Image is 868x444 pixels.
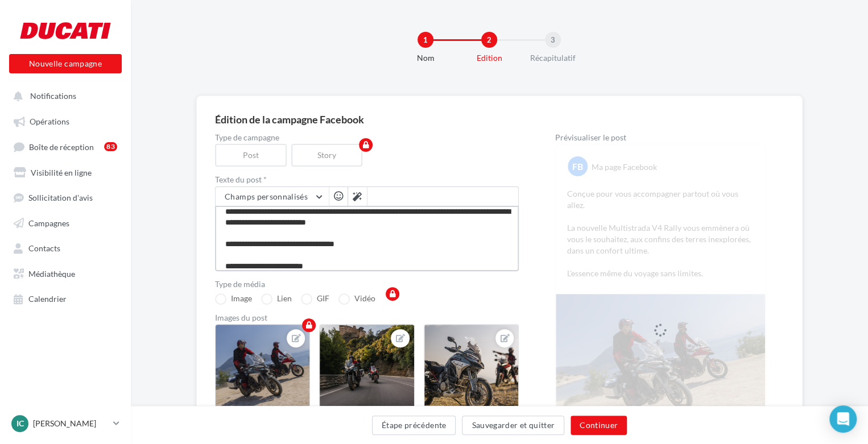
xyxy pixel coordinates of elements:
[7,161,124,182] a: Visibilité en ligne
[567,188,754,279] p: Conçue pour vous accompagner partout où vous allez. La nouvelle Multistrada V4 Rally vous emmèner...
[16,418,24,429] span: IC
[215,176,519,184] label: Texte du post *
[571,416,627,435] button: Continuer
[225,192,308,201] span: Champs personnalisés
[28,268,75,278] span: Médiathèque
[31,167,92,177] span: Visibilité en ligne
[7,288,124,308] a: Calendrier
[372,416,456,435] button: Étape précédente
[545,32,561,48] div: 3
[418,32,433,48] div: 1
[28,218,69,227] span: Campagnes
[29,142,94,151] span: Boîte de réception
[7,212,124,233] a: Campagnes
[7,110,124,131] a: Opérations
[215,314,519,322] div: Images du post
[9,413,122,434] a: IC [PERSON_NAME]
[215,114,784,125] div: Édition de la campagne Facebook
[7,186,124,207] a: Sollicitation d'avis
[28,193,93,202] span: Sollicitation d'avis
[215,134,519,142] label: Type de campagne
[555,134,766,142] div: Prévisualiser le post
[592,161,657,173] div: Ma page Facebook
[30,117,69,126] span: Opérations
[481,32,497,48] div: 2
[215,280,519,288] label: Type de média
[7,237,124,258] a: Contacts
[389,52,462,64] div: Nom
[28,294,67,304] span: Calendrier
[104,142,117,151] div: 83
[7,136,124,157] a: Boîte de réception83
[216,187,329,206] button: Champs personnalisés
[7,85,119,106] button: Notifications
[7,263,124,283] a: Médiathèque
[9,54,122,73] button: Nouvelle campagne
[829,405,857,433] div: Open Intercom Messenger
[568,156,588,176] div: FB
[516,52,589,64] div: Récapitulatif
[453,52,526,64] div: Edition
[33,418,109,429] p: [PERSON_NAME]
[28,243,60,253] span: Contacts
[462,416,564,435] button: Sauvegarder et quitter
[30,91,76,101] span: Notifications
